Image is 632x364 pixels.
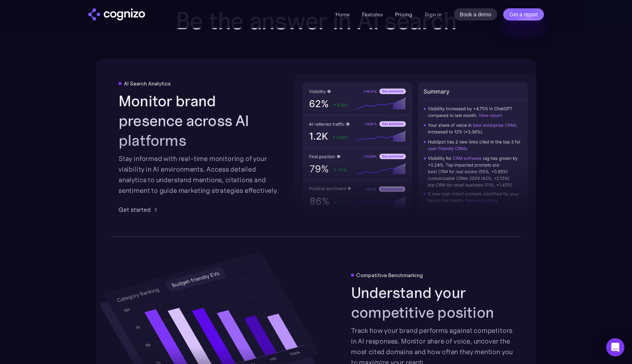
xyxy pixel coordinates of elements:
[606,338,624,356] div: Open Intercom Messenger
[118,91,281,150] h2: Monitor brand presence across AI platforms
[454,8,498,20] a: Book a demo
[294,74,536,221] img: AI visibility metrics performance insights
[395,11,412,18] a: Pricing
[118,205,160,214] a: Get started
[503,8,544,20] a: Get a report
[88,8,145,20] img: cognizo logo
[336,11,350,18] a: Home
[164,7,468,35] h2: Be the answer in AI search
[351,283,513,322] h2: Understand your competitive position
[362,11,383,18] a: Features
[118,153,281,196] div: Stay informed with real-time monitoring of your visibility in AI environments. Access detailed an...
[124,80,171,87] div: AI Search Analytics
[356,272,423,278] div: Competitive Benchmarking
[118,205,151,214] div: Get started
[425,10,442,19] a: Sign in
[88,8,145,20] a: home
